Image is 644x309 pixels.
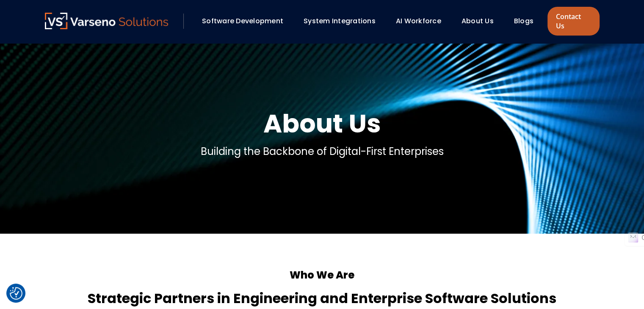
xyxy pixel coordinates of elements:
p: Building the Backbone of Digital-First Enterprises [201,144,444,159]
div: Blogs [510,14,545,28]
h1: About Us [263,107,381,141]
a: Contact Us [547,7,599,36]
div: Software Development [198,14,295,28]
a: Software Development [202,16,283,26]
a: Blogs [514,16,533,26]
a: AI Workforce [396,16,441,26]
a: About Us [462,16,494,26]
h4: Strategic Partners in Engineering and Enterprise Software Solutions [45,288,600,309]
a: Varseno Solutions – Product Engineering & IT Services [45,13,169,30]
h5: Who We Are [45,268,600,283]
div: About Us [457,14,506,28]
a: System Integrations [304,16,376,26]
img: Revisit consent button [10,287,22,300]
button: Cookie Settings [10,287,22,300]
div: AI Workforce [392,14,453,28]
div: System Integrations [299,14,387,28]
img: Varseno Solutions – Product Engineering & IT Services [45,13,169,29]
